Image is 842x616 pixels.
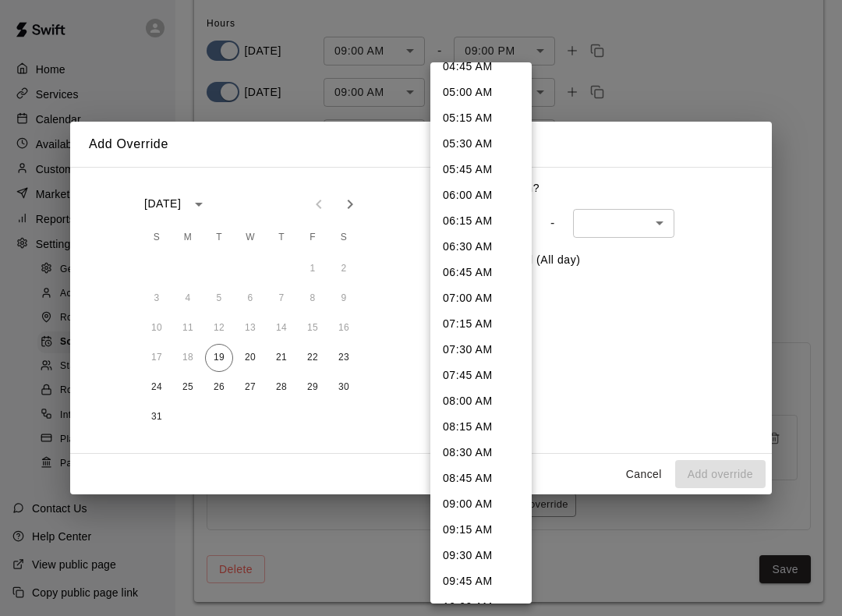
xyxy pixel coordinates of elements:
[430,543,532,568] li: 09:30 AM
[430,105,532,131] li: 05:15 AM
[430,182,532,208] li: 06:00 AM
[430,388,532,414] li: 08:00 AM
[430,80,532,105] li: 05:00 AM
[430,337,532,363] li: 07:30 AM
[430,285,532,311] li: 07:00 AM
[430,54,532,80] li: 04:45 AM
[430,466,532,491] li: 08:45 AM
[430,311,532,337] li: 07:15 AM
[430,234,532,260] li: 06:30 AM
[430,131,532,157] li: 05:30 AM
[430,440,532,466] li: 08:30 AM
[430,491,532,517] li: 09:00 AM
[430,363,532,388] li: 07:45 AM
[430,208,532,234] li: 06:15 AM
[430,517,532,543] li: 09:15 AM
[430,568,532,594] li: 09:45 AM
[430,414,532,440] li: 08:15 AM
[430,157,532,182] li: 05:45 AM
[430,260,532,285] li: 06:45 AM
